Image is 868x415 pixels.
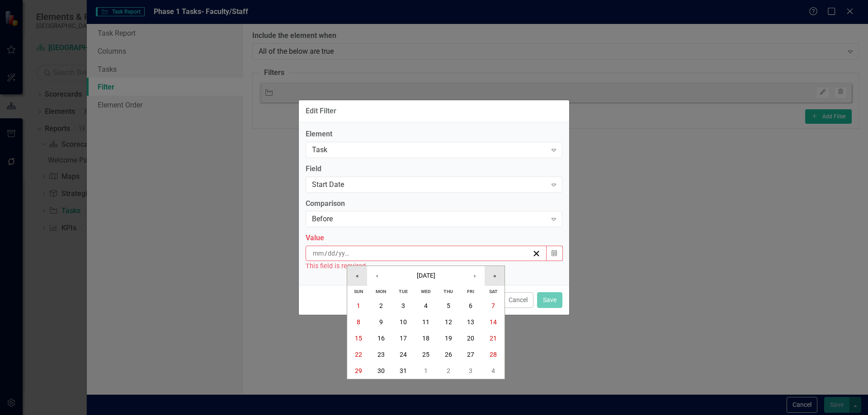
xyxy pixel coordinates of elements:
[417,272,435,279] span: [DATE]
[415,298,437,314] button: August 4, 2027
[355,367,362,374] abbr: August 29, 2027
[437,346,460,363] button: August 26, 2027
[401,302,405,309] abbr: August 3, 2027
[482,346,505,363] button: August 28, 2027
[437,330,460,346] button: August 19, 2027
[445,335,452,342] abbr: August 19, 2027
[400,335,407,342] abbr: August 17, 2027
[503,292,533,308] button: Cancel
[422,351,429,358] abbr: August 25, 2027
[367,266,387,286] button: ‹
[370,363,392,379] button: August 30, 2027
[437,298,460,314] button: August 5, 2027
[370,330,392,346] button: August 16, 2027
[482,363,505,379] button: September 4, 2027
[467,289,474,294] abbr: Friday
[354,289,363,294] abbr: Sunday
[482,298,505,314] button: August 7, 2027
[392,363,415,379] button: August 31, 2027
[312,214,547,224] div: Before
[325,249,327,257] span: /
[347,363,370,379] button: August 29, 2027
[306,199,562,209] label: Comparison
[422,335,429,342] abbr: August 18, 2027
[482,330,505,346] button: August 21, 2027
[467,351,474,358] abbr: August 27, 2027
[460,298,482,314] button: August 6, 2027
[424,302,428,309] abbr: August 4, 2027
[443,289,453,294] abbr: Thursday
[415,330,437,346] button: August 18, 2027
[490,318,497,326] abbr: August 14, 2027
[460,314,482,330] button: August 13, 2027
[421,289,431,294] abbr: Wednesday
[415,314,437,330] button: August 11, 2027
[377,335,385,342] abbr: August 16, 2027
[482,314,505,330] button: August 14, 2027
[537,292,562,308] button: Save
[392,298,415,314] button: August 3, 2027
[347,298,370,314] button: August 1, 2027
[376,289,386,294] abbr: Monday
[447,302,450,309] abbr: August 5, 2027
[306,129,562,140] label: Element
[347,346,370,363] button: August 22, 2027
[400,351,407,358] abbr: August 24, 2027
[379,318,383,326] abbr: August 9, 2027
[335,249,338,257] span: /
[460,346,482,363] button: August 27, 2027
[399,289,408,294] abbr: Tuesday
[347,314,370,330] button: August 8, 2027
[377,367,385,374] abbr: August 30, 2027
[377,351,385,358] abbr: August 23, 2027
[422,318,429,326] abbr: August 11, 2027
[355,351,362,358] abbr: August 22, 2027
[370,346,392,363] button: August 23, 2027
[400,367,407,374] abbr: August 31, 2027
[415,363,437,379] button: September 1, 2027
[312,145,547,155] div: Task
[491,367,495,374] abbr: September 4, 2027
[312,179,547,190] div: Start Date
[347,330,370,346] button: August 15, 2027
[467,318,474,326] abbr: August 13, 2027
[460,363,482,379] button: September 3, 2027
[357,318,360,326] abbr: August 8, 2027
[355,335,362,342] abbr: August 15, 2027
[306,107,336,115] div: Edit Filter
[392,346,415,363] button: August 24, 2027
[469,367,472,374] abbr: September 3, 2027
[437,314,460,330] button: August 12, 2027
[491,302,495,309] abbr: August 7, 2027
[460,330,482,346] button: August 20, 2027
[445,318,452,326] abbr: August 12, 2027
[306,261,562,271] div: This field is required
[379,302,383,309] abbr: August 2, 2027
[469,302,472,309] abbr: August 6, 2027
[306,164,562,174] label: Field
[338,249,351,258] input: yyyy
[490,351,497,358] abbr: August 28, 2027
[415,346,437,363] button: August 25, 2027
[424,367,428,374] abbr: September 1, 2027
[357,302,360,309] abbr: August 1, 2027
[437,363,460,379] button: September 2, 2027
[400,318,407,326] abbr: August 10, 2027
[347,266,367,286] button: «
[485,266,505,286] button: »
[327,249,335,258] input: dd
[489,289,498,294] abbr: Saturday
[445,351,452,358] abbr: August 26, 2027
[467,335,474,342] abbr: August 20, 2027
[392,314,415,330] button: August 10, 2027
[387,266,465,286] button: [DATE]
[465,266,485,286] button: ›
[370,314,392,330] button: August 9, 2027
[306,233,562,243] div: Value
[312,249,325,258] input: mm
[447,367,450,374] abbr: September 2, 2027
[490,335,497,342] abbr: August 21, 2027
[392,330,415,346] button: August 17, 2027
[370,298,392,314] button: August 2, 2027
